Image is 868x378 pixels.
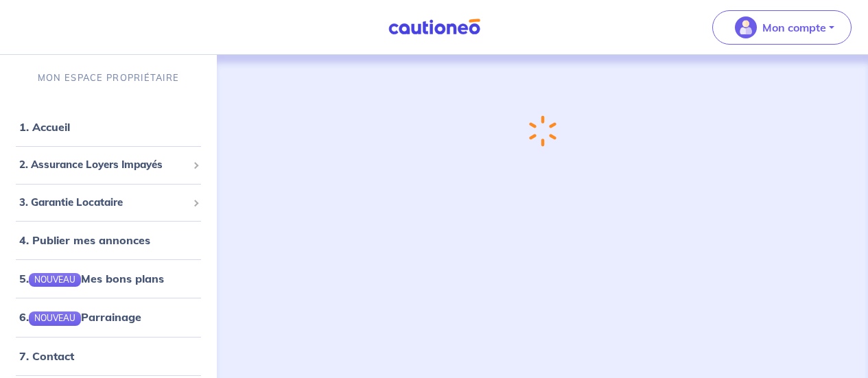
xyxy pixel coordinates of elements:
[19,120,70,134] a: 1. Accueil
[5,152,211,178] div: 2. Assurance Loyers Impayés
[19,233,150,247] a: 4. Publier mes annonces
[712,10,852,45] button: illu_account_valid_menu.svgMon compte
[5,342,211,370] div: 7. Contact
[383,19,486,36] img: Cautioneo
[38,71,179,84] p: MON ESPACE PROPRIÉTAIRE
[762,19,826,36] p: Mon compte
[19,310,141,324] a: 6.NOUVEAUParrainage
[5,265,211,292] div: 5.NOUVEAUMes bons plans
[19,349,74,363] a: 7. Contact
[5,226,211,254] div: 4. Publier mes annonces
[19,272,164,285] a: 5.NOUVEAUMes bons plans
[19,195,187,211] span: 3. Garantie Locataire
[19,157,187,173] span: 2. Assurance Loyers Impayés
[735,16,757,38] img: illu_account_valid_menu.svg
[529,115,556,147] img: loading-spinner
[5,303,211,331] div: 6.NOUVEAUParrainage
[5,189,211,216] div: 3. Garantie Locataire
[5,113,211,141] div: 1. Accueil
